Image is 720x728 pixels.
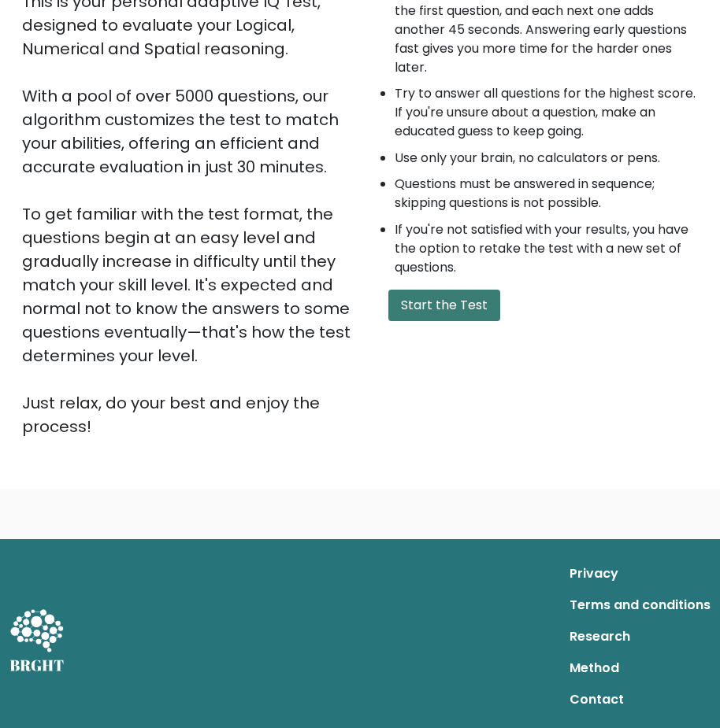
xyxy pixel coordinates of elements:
a: Privacy [570,558,711,589]
li: Questions must be answered in sequence; skipping questions is not possible. [395,175,698,212]
li: Use only your brain, no calculators or pens. [395,149,698,168]
a: Research [570,621,711,652]
a: Contact [570,684,711,715]
button: Start the Test [388,290,500,321]
li: Try to answer all questions for the highest score. If you're unsure about a question, make an edu... [395,84,698,141]
li: If you're not satisfied with your results, you have the option to retake the test with a new set ... [395,220,698,277]
a: Method [570,652,711,684]
a: Terms and conditions [570,589,711,621]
